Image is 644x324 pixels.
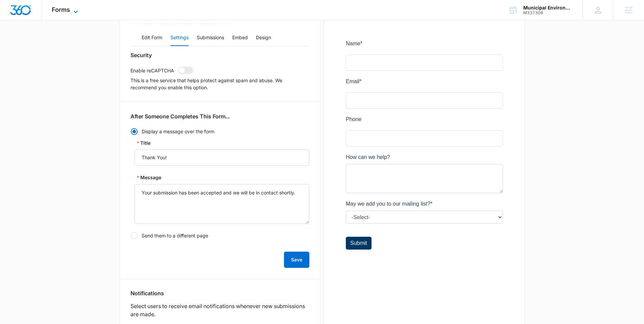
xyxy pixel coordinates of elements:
span: Forms [52,6,70,13]
p: Enable reCAPTCHA [130,67,174,74]
p: This is a free service that helps protect against spam and abuse. We recommend you enable this op... [130,77,309,91]
button: Design [256,30,271,46]
h3: Security [130,52,152,59]
label: Display a message over the form [130,128,309,135]
label: Send them to a different page [130,232,309,239]
span: Submit [4,201,21,206]
input: Title [135,149,309,166]
button: Save [284,252,309,268]
p: Select users to receive email notifications whenever new submissions are made. [130,302,309,318]
label: Message [137,174,161,181]
button: Settings [170,30,189,46]
button: Submissions [197,30,224,46]
div: account id [523,10,573,15]
textarea: Message [135,184,309,224]
button: Edit Form [142,30,162,46]
h3: Notifications [130,290,164,297]
h3: After Someone Completes This Form... [130,113,230,120]
div: account name [523,5,573,10]
button: Embed [232,30,248,46]
label: Title [137,139,150,147]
